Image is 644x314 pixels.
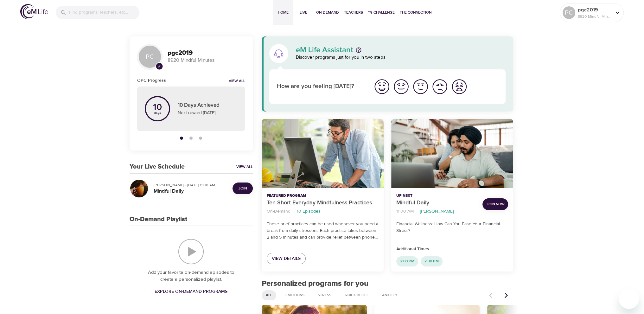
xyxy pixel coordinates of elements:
p: Add your favorite on-demand episodes to create a personalized playlist. [142,269,240,283]
p: pgc2019 [578,6,611,14]
img: worst [450,78,468,95]
p: [PERSON_NAME] [420,208,454,215]
span: The Connection [400,9,431,16]
span: Quick Relief [341,292,373,298]
span: Home [276,9,291,16]
div: 2:30 PM [421,256,443,266]
p: These brief practices can be used whenever you need a break from daily stressors. Each practice t... [267,221,379,241]
p: 10 Episodes [297,208,321,215]
img: On-Demand Playlist [178,239,204,264]
a: View Details [267,253,306,265]
p: Discover programs just for you in two steps [296,54,506,61]
p: days [153,112,162,114]
span: All [262,292,276,298]
img: good [392,78,410,95]
div: PC [563,6,575,19]
span: Join Now [486,201,504,208]
button: Mindful Daily [391,119,513,188]
p: eM Life Assistant [296,46,353,54]
p: On-Demand [267,208,290,215]
img: ok [412,78,429,95]
button: I'm feeling bad [430,77,450,96]
p: 8920 Mindful Minutes [168,57,245,64]
button: I'm feeling great [372,77,392,96]
button: Join Now [482,198,508,210]
button: I'm feeling good [392,77,411,96]
img: eM Life Assistant [274,48,284,59]
p: Financial Wellness: How Can You Ease Your Financial Stress? [396,221,508,234]
li: · [293,207,294,216]
span: View Details [272,255,301,263]
h3: Your Live Schedule [130,163,185,170]
span: Live [296,9,311,16]
div: Quick Relief [341,290,373,300]
img: bad [431,78,449,95]
a: Explore On-Demand Programs [152,286,230,298]
button: Next items [499,288,513,302]
p: Up Next [396,193,477,199]
button: Join [233,183,253,194]
input: Find programs, teachers, etc... [69,6,139,19]
p: Next reward [DATE] [178,110,238,116]
nav: breadcrumb [396,207,477,216]
img: great [373,78,391,95]
span: 2:30 PM [421,259,443,264]
a: View All [236,164,253,170]
h3: pgc2019 [168,49,245,57]
span: Join [239,185,247,192]
li: · [416,207,418,216]
div: Stress [314,290,335,300]
a: View all notifications [229,79,245,84]
span: Anxiety [378,292,401,298]
img: logo [20,4,48,19]
button: Ten Short Everyday Mindfulness Practices [262,119,384,188]
span: 2:00 PM [396,259,418,264]
h3: On-Demand Playlist [130,216,187,223]
p: 10 [153,103,162,112]
button: I'm feeling ok [411,77,430,96]
span: On-Demand [316,9,339,16]
p: Featured Program [267,193,379,199]
p: Additional Times [396,246,508,253]
span: Emotions [282,292,308,298]
h6: OPC Progress [137,77,166,84]
div: Anxiety [378,290,402,300]
p: [PERSON_NAME] · [DATE] 11:00 AM [154,182,227,188]
p: 8920 Mindful Minutes [578,14,611,19]
div: 2:00 PM [396,256,418,266]
div: All [262,290,276,300]
nav: breadcrumb [267,207,379,216]
p: How are you feeling [DATE]? [277,82,365,91]
iframe: Button to launch messaging window [619,289,639,309]
span: Stress [314,292,335,298]
p: Mindful Daily [396,199,477,207]
p: 10 Days Achieved [178,101,238,110]
span: 1% Challenge [368,9,395,16]
div: PC [137,44,163,69]
button: I'm feeling worst [450,77,469,96]
span: Explore On-Demand Programs [155,288,227,296]
div: Emotions [281,290,309,300]
p: 11:00 AM [396,208,414,215]
h5: Mindful Daily [154,188,227,195]
span: Teachers [344,9,363,16]
p: Ten Short Everyday Mindfulness Practices [267,199,379,207]
h2: Personalized programs for you [262,279,513,288]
